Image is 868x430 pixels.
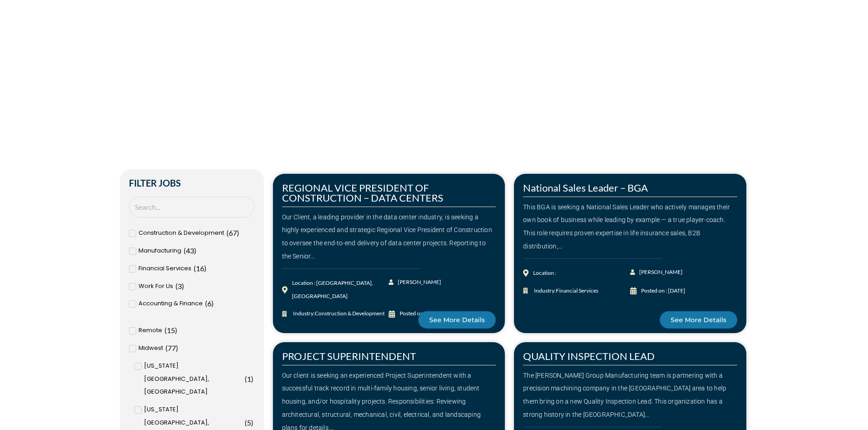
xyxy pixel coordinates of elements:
span: [US_STATE][GEOGRAPHIC_DATA], [GEOGRAPHIC_DATA] [144,359,242,399]
div: The [PERSON_NAME] Group Manufacturing team is partnering with a precision machining company in th... [523,369,737,421]
span: 1 [247,374,251,383]
a: REGIONAL VICE PRESIDENT OF CONSTRUCTION – DATA CENTERS [282,182,443,204]
span: Financial Services [556,287,598,294]
h2: Filter Jobs [129,178,255,187]
span: ( [205,299,207,308]
span: 77 [168,344,176,352]
span: 67 [229,228,237,237]
a: See More Details [418,311,496,329]
span: ( [226,228,229,237]
span: Accounting & Finance [139,297,203,310]
span: ) [251,374,253,383]
span: Work For Us [139,280,173,293]
span: 5 [247,418,251,427]
span: ( [165,344,168,352]
span: See More Details [671,317,726,323]
div: Location : [GEOGRAPHIC_DATA], [GEOGRAPHIC_DATA] [292,277,389,303]
span: ( [184,246,186,255]
span: Financial Services [139,262,191,275]
div: Our Client, a leading provider in the data center industry, is seeking a highly experienced and s... [282,211,496,263]
span: 16 [196,264,204,273]
span: ( [245,374,247,383]
span: See More Details [429,317,485,323]
a: [PERSON_NAME] [630,266,683,279]
a: PROJECT SUPERINTENDENT [282,350,416,362]
span: ) [182,282,184,290]
span: Construction & Development [139,227,224,240]
span: [PERSON_NAME] [395,276,441,289]
div: This BGA is seeking a National Sales Leader who actively manages their own book of business while... [523,201,737,253]
a: [PERSON_NAME] [389,276,442,289]
span: ) [211,299,214,308]
span: Industry: [532,284,598,298]
div: Posted on : [DATE] [641,284,685,298]
span: ) [237,228,239,237]
span: 3 [178,282,182,290]
span: Midwest [139,342,163,355]
div: Location : [533,267,556,280]
a: Industry:Financial Services [523,284,630,298]
span: ( [245,418,247,427]
a: See More Details [660,311,737,329]
span: ( [175,282,178,290]
span: [PERSON_NAME] [637,266,683,279]
span: ) [176,344,178,352]
a: National Sales Leader – BGA [523,182,648,194]
span: ) [175,326,177,334]
span: ( [194,264,196,273]
span: ) [194,246,196,255]
span: 15 [167,326,175,334]
span: 6 [207,299,211,308]
span: ) [251,418,253,427]
a: QUALITY INSPECTION LEAD [523,350,655,362]
span: 43 [186,246,194,255]
span: ) [204,264,206,273]
input: Search Job [129,197,255,218]
span: ( [164,326,167,334]
span: Remote [139,324,162,337]
span: Manufacturing [139,244,181,258]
